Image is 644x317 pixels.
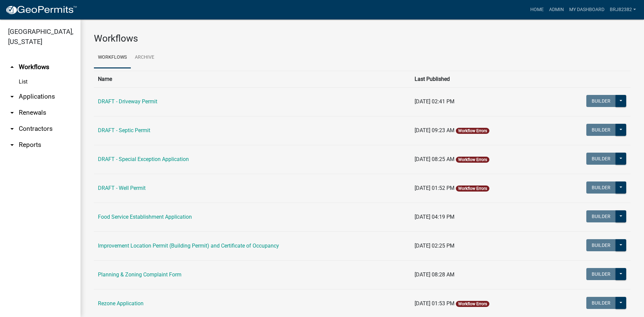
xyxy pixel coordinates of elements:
span: [DATE] 02:25 PM [415,243,454,249]
i: arrow_drop_down [8,109,16,117]
a: DRAFT - Septic Permit [98,127,150,134]
a: Workflow Errors [458,157,487,162]
span: [DATE] 04:19 PM [415,214,454,220]
button: Builder [586,181,616,194]
a: Improvement Location Permit (Building Permit) and Certificate of Occupancy [98,243,279,249]
a: DRAFT - Driveway Permit [98,98,157,105]
a: Admin [546,3,567,16]
span: [DATE] 02:41 PM [415,98,454,105]
button: Builder [586,239,616,251]
a: Archive [131,47,158,68]
th: Last Published [411,71,549,87]
a: Food Service Establishment Application [98,214,192,220]
a: brj82382 [607,3,639,16]
a: Workflow Errors [458,302,487,306]
i: arrow_drop_up [8,63,16,71]
button: Builder [586,124,616,136]
button: Builder [586,268,616,280]
a: Workflows [94,47,131,68]
i: arrow_drop_down [8,125,16,133]
span: [DATE] 08:28 AM [415,271,454,278]
button: Builder [586,153,616,165]
a: DRAFT - Well Permit [98,185,146,191]
h3: Workflows [94,33,631,44]
i: arrow_drop_down [8,141,16,149]
a: My Dashboard [567,3,607,16]
button: Builder [586,210,616,222]
th: Name [94,71,411,87]
span: [DATE] 08:25 AM [415,156,454,162]
button: Builder [586,95,616,107]
a: Rezone Application [98,300,144,307]
a: Home [528,3,546,16]
span: [DATE] 01:52 PM [415,185,454,191]
a: Workflow Errors [458,186,487,191]
i: arrow_drop_down [8,93,16,101]
a: DRAFT - Special Exception Application [98,156,189,162]
a: Workflow Errors [458,128,487,133]
button: Builder [586,297,616,309]
span: [DATE] 01:53 PM [415,300,454,307]
a: Planning & Zoning Complaint Form [98,271,181,278]
span: [DATE] 09:23 AM [415,127,454,134]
